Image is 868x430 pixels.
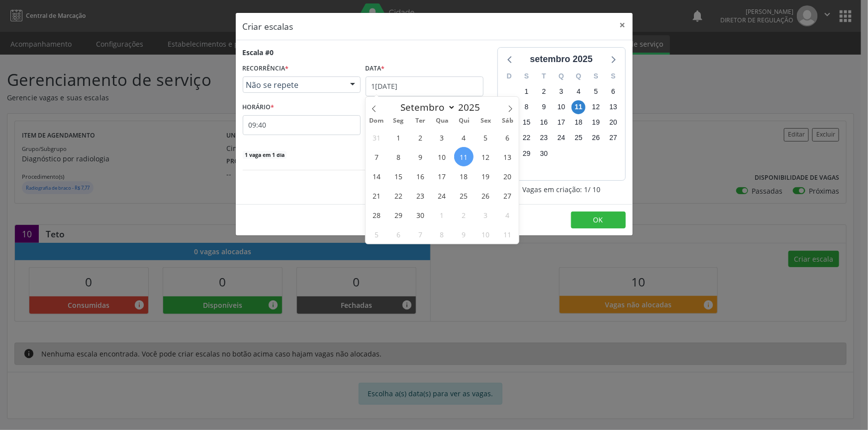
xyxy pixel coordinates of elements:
[387,118,409,124] span: Seg
[432,128,452,147] span: Setembro 3, 2025
[366,76,483,96] input: Selecione uma data
[431,118,453,124] span: Qua
[366,61,385,76] label: Data
[243,115,361,135] input: 00:00
[606,100,620,114] span: sábado, 13 de setembro de 2025
[453,118,475,124] span: Qui
[243,100,275,115] label: HORÁRIO
[454,147,474,166] span: Setembro 11, 2025
[388,186,408,205] span: Setembro 22, 2025
[396,100,456,114] select: Month
[243,20,293,33] h5: Criar escalas
[572,84,585,98] span: quinta-feira, 4 de setembro de 2025
[410,166,430,186] span: Setembro 16, 2025
[454,186,474,205] span: Setembro 25, 2025
[593,215,603,224] span: OK
[497,184,626,195] div: Vagas em criação: 1
[476,186,495,205] span: Setembro 26, 2025
[410,205,430,224] span: Setembro 30, 2025
[367,224,386,244] span: Outubro 5, 2025
[475,118,497,124] span: Sex
[589,116,603,130] span: sexta-feira, 19 de setembro de 2025
[553,69,570,84] div: Q
[498,224,517,244] span: Outubro 11, 2025
[520,146,534,160] span: segunda-feira, 29 de setembro de 2025
[588,184,600,195] span: / 10
[554,100,568,114] span: quarta-feira, 10 de setembro de 2025
[454,166,474,186] span: Setembro 18, 2025
[520,100,534,114] span: segunda-feira, 8 de setembro de 2025
[605,69,622,84] div: S
[520,84,534,98] span: segunda-feira, 1 de setembro de 2025
[367,166,386,186] span: Setembro 14, 2025
[367,186,386,205] span: Setembro 21, 2025
[535,69,553,84] div: T
[497,118,519,124] span: Sáb
[572,100,585,114] span: quinta-feira, 11 de setembro de 2025
[410,224,430,244] span: Outubro 7, 2025
[537,84,551,98] span: terça-feira, 2 de setembro de 2025
[367,205,386,224] span: Setembro 28, 2025
[476,224,495,244] span: Outubro 10, 2025
[498,128,517,147] span: Setembro 6, 2025
[476,147,495,166] span: Setembro 12, 2025
[388,224,408,244] span: Outubro 6, 2025
[454,224,474,244] span: Outubro 9, 2025
[456,101,488,114] input: Year
[243,47,274,58] div: Escala #0
[388,147,408,166] span: Setembro 8, 2025
[537,116,551,130] span: terça-feira, 16 de setembro de 2025
[410,186,430,205] span: Setembro 23, 2025
[520,116,534,130] span: segunda-feira, 15 de setembro de 2025
[518,69,535,84] div: S
[410,147,430,166] span: Setembro 9, 2025
[432,224,452,244] span: Outubro 8, 2025
[243,61,289,76] label: RECORRÊNCIA
[587,69,605,84] div: S
[570,69,587,84] div: Q
[572,116,585,130] span: quinta-feira, 18 de setembro de 2025
[498,166,517,186] span: Setembro 20, 2025
[432,205,452,224] span: Outubro 1, 2025
[432,166,452,186] span: Setembro 17, 2025
[537,146,551,160] span: terça-feira, 30 de setembro de 2025
[409,118,431,124] span: Ter
[476,205,495,224] span: Outubro 3, 2025
[432,147,452,166] span: Setembro 10, 2025
[366,118,387,124] span: Dom
[589,100,603,114] span: sexta-feira, 12 de setembro de 2025
[537,131,551,145] span: terça-feira, 23 de setembro de 2025
[606,84,620,98] span: sábado, 6 de setembro de 2025
[367,147,386,166] span: Setembro 7, 2025
[454,128,474,147] span: Setembro 4, 2025
[432,186,452,205] span: Setembro 24, 2025
[476,166,495,186] span: Setembro 19, 2025
[526,53,596,66] div: setembro 2025
[606,116,620,130] span: sábado, 20 de setembro de 2025
[571,212,626,228] button: OK
[454,205,474,224] span: Outubro 2, 2025
[246,80,340,90] span: Não se repete
[606,131,620,145] span: sábado, 27 de setembro de 2025
[388,166,408,186] span: Setembro 15, 2025
[572,131,585,145] span: quinta-feira, 25 de setembro de 2025
[613,13,633,37] button: Close
[243,151,287,159] span: 1 vaga em 1 dia
[589,131,603,145] span: sexta-feira, 26 de setembro de 2025
[554,116,568,130] span: quarta-feira, 17 de setembro de 2025
[501,69,518,84] div: D
[498,147,517,166] span: Setembro 13, 2025
[388,128,408,147] span: Setembro 1, 2025
[498,186,517,205] span: Setembro 27, 2025
[554,131,568,145] span: quarta-feira, 24 de setembro de 2025
[554,84,568,98] span: quarta-feira, 3 de setembro de 2025
[388,205,408,224] span: Setembro 29, 2025
[537,100,551,114] span: terça-feira, 9 de setembro de 2025
[520,131,534,145] span: segunda-feira, 22 de setembro de 2025
[498,205,517,224] span: Outubro 4, 2025
[367,128,386,147] span: Agosto 31, 2025
[410,128,430,147] span: Setembro 2, 2025
[476,128,495,147] span: Setembro 5, 2025
[589,84,603,98] span: sexta-feira, 5 de setembro de 2025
